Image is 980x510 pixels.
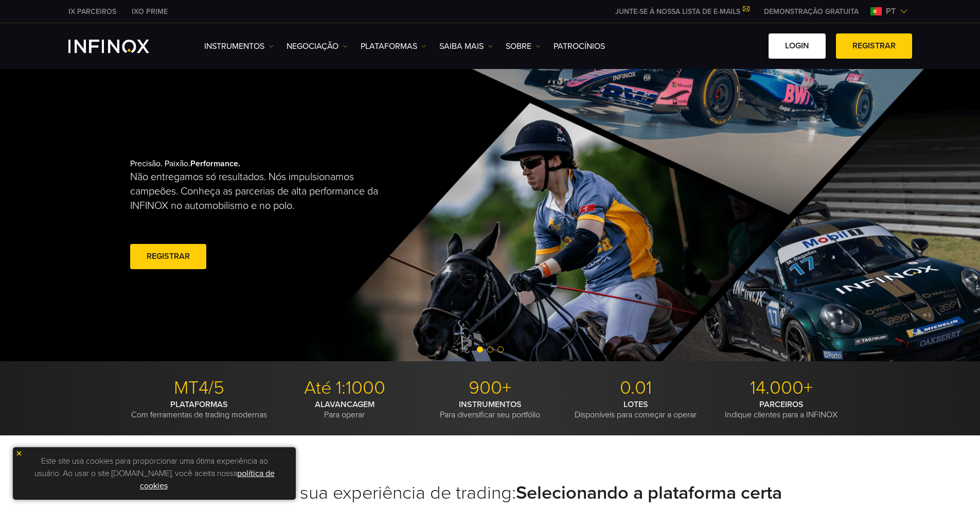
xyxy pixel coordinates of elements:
[459,399,522,410] strong: INSTRUMENTOS
[124,6,175,17] a: INFINOX
[477,346,483,353] span: Go to slide 1
[608,7,756,16] a: JUNTE-SE À NOSSA LISTA DE E-MAILS
[554,40,605,52] a: Patrocínios
[759,399,804,410] strong: PARCEIROS
[287,40,348,52] a: NEGOCIAÇÃO
[130,244,206,269] a: Registrar
[712,377,850,399] p: 14.000+
[68,40,173,53] a: INFINOX Logo
[276,377,414,399] p: Até 1:1000
[497,346,504,353] span: Go to slide 3
[882,5,900,17] span: pt
[130,399,268,420] p: Com ferramentas de trading modernas
[439,40,493,52] a: Saiba mais
[190,159,240,169] strong: Performance.
[130,377,268,399] p: MT4/5
[15,450,23,457] img: yellow close icon
[130,142,454,288] div: Precisão. Paixão.
[421,377,559,399] p: 900+
[170,399,228,410] strong: PLATAFORMAS
[516,482,782,504] strong: Selecionando a plataforma certa
[204,40,274,52] a: Instrumentos
[567,399,705,420] p: Disponíveis para começar a operar
[506,40,541,52] a: SOBRE
[276,399,414,420] p: Para operar
[361,40,426,52] a: PLATAFORMAS
[18,452,291,495] p: Este site usa cookies para proporcionar uma ótima experiência ao usuário. Ao usar o site [DOMAIN_...
[836,33,912,59] a: Registrar
[61,6,124,17] a: INFINOX
[487,346,493,353] span: Go to slide 2
[756,6,866,17] a: INFINOX MENU
[315,399,375,410] strong: ALAVANCAGEM
[130,170,389,213] p: Não entregamos só resultados. Nós impulsionamos campeões. Conheça as parcerias de alta performanc...
[567,377,705,399] p: 0.01
[421,399,559,420] p: Para diversificar seu portfólio
[623,399,648,410] strong: LOTES
[130,482,850,504] h2: Potencialize sua experiência de trading:
[769,33,826,59] a: Login
[712,399,850,420] p: Indique clientes para a INFINOX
